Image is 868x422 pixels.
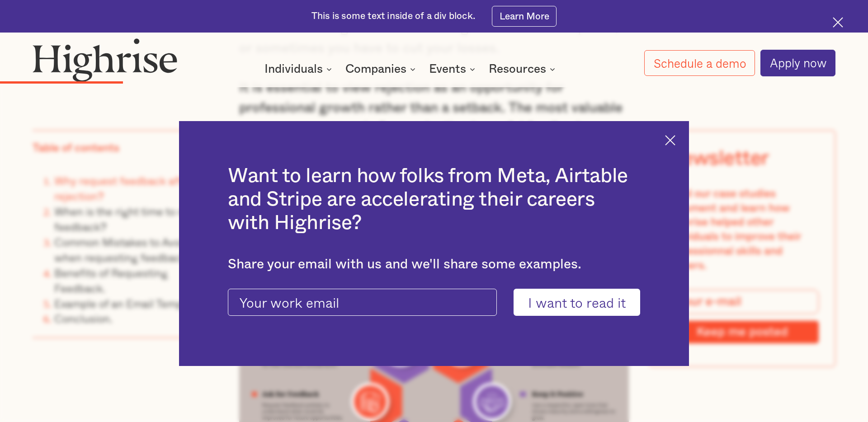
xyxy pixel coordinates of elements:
a: Learn More [492,6,557,26]
div: Events [429,64,466,75]
img: Cross icon [833,17,843,28]
img: Cross icon [665,135,675,145]
input: I want to read it [514,289,640,316]
form: current-ascender-blog-article-modal-form [228,289,640,316]
div: Resources [489,64,546,75]
a: Apply now [760,50,835,76]
div: Resources [489,64,558,75]
img: Highrise logo [33,38,178,82]
h2: Want to learn how folks from Meta, Airtable and Stripe are accelerating their careers with Highrise? [228,164,640,235]
a: Schedule a demo [644,50,755,76]
div: Individuals [264,64,323,75]
div: Share your email with us and we'll share some examples. [228,257,640,272]
input: Your work email [228,289,497,316]
div: Individuals [264,64,335,75]
div: Companies [345,64,406,75]
div: Companies [345,64,418,75]
div: This is some text inside of a div block. [311,10,476,23]
div: Events [429,64,478,75]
